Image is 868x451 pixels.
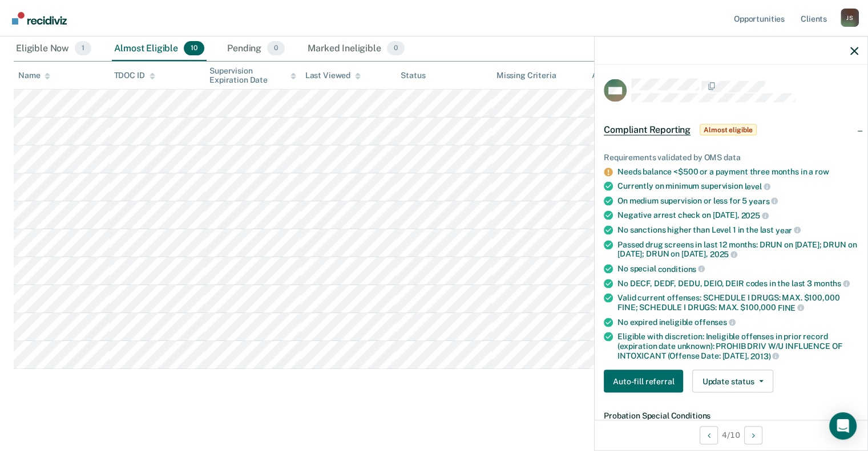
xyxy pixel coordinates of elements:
[305,36,407,62] div: Marked Ineligible
[604,153,858,162] div: Requirements validated by OMS data
[225,36,287,62] div: Pending
[18,71,50,80] div: Name
[778,303,804,312] span: FINE
[617,332,858,361] div: Eligible with discretion: Ineligible offenses in prior record (expiration date unknown): PROHIB D...
[749,196,778,205] span: years
[75,41,91,56] span: 1
[657,264,704,273] span: conditions
[209,66,296,86] div: Supervision Expiration Date
[617,167,829,176] a: Needs balance <$500 or a payment three months in a row
[744,426,762,444] button: Next Opportunity
[750,351,779,360] span: 2013)
[710,250,737,259] span: 2025
[496,71,556,80] div: Missing Criteria
[617,278,858,289] div: No DECF, DEDF, DEDU, DEIO, DEIR codes in the last 3
[814,279,850,288] span: months
[776,225,801,234] span: year
[592,71,645,80] div: Assigned to
[604,124,691,136] span: Compliant Reporting
[604,411,858,421] dt: Probation Special Conditions
[14,36,94,62] div: Eligible Now
[841,9,859,27] div: J S
[267,41,285,56] span: 0
[700,426,718,444] button: Previous Opportunity
[12,12,67,25] img: Recidiviz
[841,9,859,27] button: Profile dropdown button
[829,412,857,440] div: Open Intercom Messenger
[112,36,207,62] div: Almost Eligible
[617,317,858,327] div: No expired ineligible
[401,71,425,80] div: Status
[617,210,858,221] div: Negative arrest check on [DATE],
[595,420,867,450] div: 4 / 10
[604,370,683,393] button: Auto-fill referral
[595,112,867,148] div: Compliant ReportingAlmost eligible
[114,71,155,80] div: TDOC ID
[604,370,688,393] a: Navigate to form link
[695,318,736,327] span: offenses
[700,124,757,136] span: Almost eligible
[184,41,204,56] span: 10
[617,239,858,259] div: Passed drug screens in last 12 months: DRUN on [DATE]; DRUN on [DATE]; DRUN on [DATE],
[305,71,361,80] div: Last Viewed
[692,370,773,393] button: Update status
[617,263,858,274] div: No special
[617,196,858,206] div: On medium supervision or less for 5
[387,41,405,56] span: 0
[617,181,858,192] div: Currently on minimum supervision
[744,181,770,190] span: level
[617,293,858,312] div: Valid current offenses: SCHEDULE I DRUGS: MAX. $100,000 FINE; SCHEDULE I DRUGS: MAX. $100,000
[741,211,768,220] span: 2025
[617,225,858,235] div: No sanctions higher than Level 1 in the last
